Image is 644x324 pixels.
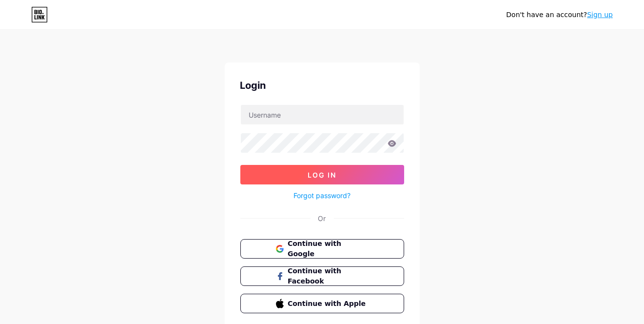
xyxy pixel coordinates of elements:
[240,239,404,259] button: Continue with Google
[293,190,351,201] a: Forgot password?
[288,266,368,286] span: Continue with Facebook
[587,11,613,19] a: Sign up
[308,171,336,179] span: Log In
[288,239,368,259] span: Continue with Google
[240,165,404,184] button: Log In
[241,105,404,124] input: Username
[240,266,404,286] button: Continue with Facebook
[240,294,404,313] button: Continue with Apple
[288,299,368,309] span: Continue with Apple
[318,213,326,223] div: Or
[240,78,404,93] div: Login
[506,10,613,20] div: Don't have an account?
